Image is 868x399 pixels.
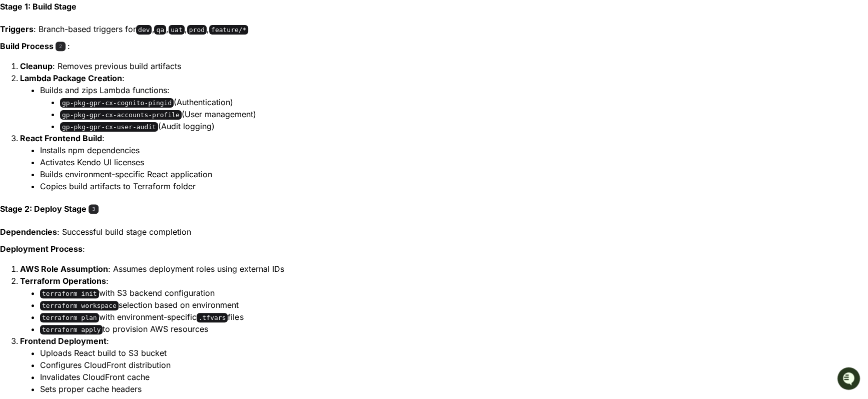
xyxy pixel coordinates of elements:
[10,125,26,141] img: Mr Abhinav Kumar
[20,276,106,286] strong: Terraform Operations
[154,25,166,35] code: qa
[34,75,164,85] div: Start new chat
[60,120,868,132] li: (Audit logging)
[20,264,108,274] strong: AWS Role Assumption
[40,287,868,299] li: with S3 backend configuration
[40,359,868,371] li: Configures CloudFront distribution
[60,108,868,120] li: (User management)
[10,40,182,56] div: Welcome
[20,60,868,72] li: : Removes previous build artifacts
[89,204,99,214] span: 3
[100,157,121,164] span: Pylon
[60,98,174,108] code: gp-pkg-gpr-cx-cognito-pingid
[40,301,119,310] code: terraform workspace
[40,299,868,311] li: selection based on environment
[136,25,152,35] code: dev
[169,25,184,35] code: uat
[40,311,868,323] li: with environment-specific files
[209,25,248,35] code: feature/*
[40,168,868,180] li: Builds environment-specific React application
[20,335,868,395] li: :
[10,109,67,117] div: Past conversations
[40,313,99,322] code: terraform plan
[20,263,868,275] li: : Assumes deployment roles using external IDs
[60,122,158,132] code: gp-pkg-gpr-cx-user-audit
[836,366,863,393] iframe: Open customer support
[10,75,28,93] img: 1756235613930-3d25f9e4-fa56-45dd-b3ad-e072dfbd1548
[197,313,228,322] code: .tfvars
[20,275,868,335] li: :
[60,110,182,120] code: gp-pkg-gpr-cx-accounts-profile
[71,156,121,164] a: Powered byPylon
[10,10,30,30] img: PlayerZero
[40,289,99,298] code: terraform init
[34,85,127,93] div: We're available if you need us!
[40,144,868,156] li: Installs npm dependencies
[40,383,868,395] li: Sets proper cache headers
[20,133,102,143] strong: React Frontend Build
[40,323,868,335] li: to provision AWS resources
[40,325,103,334] code: terraform apply
[20,72,868,132] li: :
[56,42,66,51] span: 2
[170,78,182,90] button: Start new chat
[60,96,868,108] li: (Authentication)
[20,73,122,83] strong: Lambda Package Creation
[40,84,868,132] li: Builds and zips Lambda functions:
[31,134,91,142] span: Mr [PERSON_NAME]
[20,132,868,192] li: :
[20,61,53,71] strong: Cleanup
[20,336,107,346] strong: Frontend Deployment
[40,347,868,359] li: Uploads React build to S3 bucket
[187,25,207,35] code: prod
[98,134,119,142] span: [DATE]
[40,180,868,192] li: Copies build artifacts to Terraform folder
[40,156,868,168] li: Activates Kendo UI licenses
[93,134,96,142] span: •
[155,107,182,119] button: See all
[40,371,868,383] li: Invalidates CloudFront cache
